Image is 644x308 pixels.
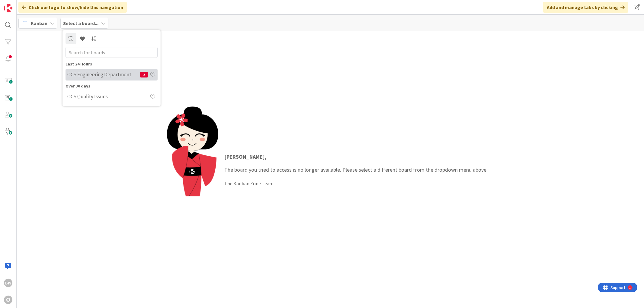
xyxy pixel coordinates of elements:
img: Visit kanbanzone.com [4,4,12,12]
input: Search for boards... [66,47,158,58]
span: Support [13,1,27,8]
div: Last 24 Hours [66,61,158,67]
div: The Kanban Zone Team [224,180,488,187]
span: 2 [140,72,148,77]
h4: OCS Quality Issues [67,94,149,100]
div: BW [4,279,12,287]
div: O [4,296,12,304]
span: Kanban [31,20,47,27]
b: Select a board... [63,20,98,26]
strong: [PERSON_NAME] , [224,153,267,160]
p: The board you tried to access is no longer available. Please select a different board from the dr... [224,153,488,174]
div: 1 [31,2,33,7]
div: Add and manage tabs by clicking [543,2,628,13]
h4: OCS Engineering Department [67,71,140,78]
div: Click our logo to show/hide this navigation [18,2,127,13]
div: Over 30 days [66,83,158,89]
